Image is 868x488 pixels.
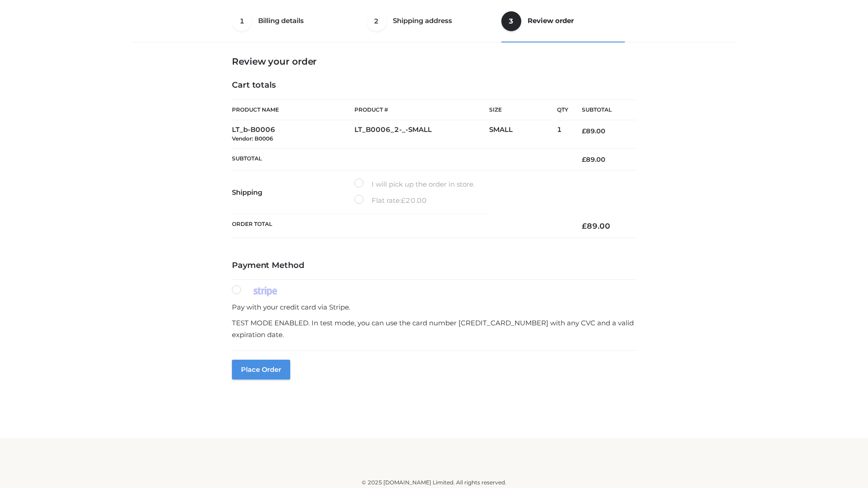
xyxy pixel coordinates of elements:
label: I will pick up the order in store. [354,178,475,190]
th: Product # [354,99,489,120]
bdi: 89.00 [582,127,605,135]
td: LT_B0006_2-_-SMALL [354,120,489,149]
p: TEST MODE ENABLED. In test mode, you can use the card number [CREDIT_CARD_NUMBER] with any CVC an... [232,317,636,340]
th: Qty [557,99,568,120]
h4: Payment Method [232,261,636,271]
th: Product Name [232,99,354,120]
td: 1 [557,120,568,149]
td: LT_b-B0006 [232,120,354,149]
th: Shipping [232,171,354,214]
td: SMALL [489,120,557,149]
button: Place order [232,360,290,380]
span: £ [401,196,406,205]
span: £ [582,127,586,135]
bdi: 89.00 [582,221,610,230]
small: Vendor: B0006 [232,135,273,142]
label: Flat rate: [354,195,427,206]
h3: Review your order [232,56,636,67]
bdi: 20.00 [401,196,427,205]
span: £ [582,155,586,164]
p: Pay with your credit card via Stripe. [232,301,636,313]
th: Subtotal [568,100,636,120]
h4: Cart totals [232,80,636,90]
th: Size [489,100,552,120]
th: Order Total [232,214,568,238]
span: £ [582,221,587,230]
bdi: 89.00 [582,155,605,164]
th: Subtotal [232,148,568,170]
div: © 2025 [DOMAIN_NAME] Limited. All rights reserved. [134,478,734,487]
